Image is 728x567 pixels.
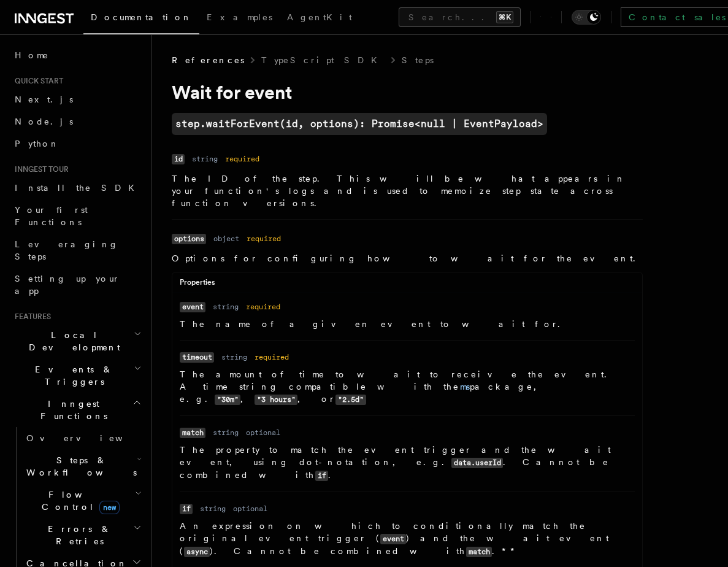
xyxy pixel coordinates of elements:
dd: optional [233,504,267,514]
code: "30m" [215,395,240,405]
code: async [184,547,210,557]
a: Install the SDK [10,177,144,199]
p: The property to match the event trigger and the wait event, using dot-notation, e.g. . Cannot be ... [180,444,635,482]
code: "2.5d" [335,395,366,405]
kbd: ⌘K [496,11,513,23]
dd: optional [246,428,280,438]
dd: required [255,352,289,362]
a: Setting up your app [10,268,144,302]
span: Local Development [10,329,134,353]
a: AgentKit [280,4,359,33]
dd: object [213,234,239,244]
dd: string [213,428,239,438]
span: Errors & Retries [21,523,133,547]
span: Install the SDK [15,183,142,193]
code: data.userId [451,458,503,468]
button: Local Development [10,324,144,358]
span: Quick start [10,76,63,86]
code: event [180,302,205,312]
button: Steps & Workflows [21,449,144,484]
div: Properties [172,277,642,293]
span: Setting up your app [15,274,120,296]
button: Errors & Retries [21,518,144,552]
a: Node.js [10,110,144,133]
p: An expression on which to conditionally match the original event trigger ( ) and the wait event (... [180,520,635,558]
a: Overview [21,427,144,449]
a: Next.js [10,88,144,110]
code: timeout [180,352,214,363]
code: options [172,234,206,244]
button: Inngest Functions [10,393,144,427]
span: AgentKit [287,12,352,22]
a: Leveraging Steps [10,233,144,268]
button: Toggle dark mode [572,10,601,25]
span: Leveraging Steps [15,239,118,261]
span: Features [10,312,51,322]
span: Flow Control [21,488,135,513]
a: Documentation [83,4,199,34]
span: Steps & Workflows [21,454,137,479]
span: Events & Triggers [10,363,134,388]
button: Search...⌘K [399,7,521,27]
p: The name of a given event to wait for. [180,318,635,330]
span: Python [15,139,59,148]
dd: string [200,504,226,514]
span: Examples [207,12,272,22]
span: Your first Functions [15,205,88,227]
span: Node.js [15,117,73,126]
span: Documentation [91,12,192,22]
dd: required [246,302,280,312]
code: if [180,504,193,514]
span: References [172,54,244,66]
h1: Wait for event [172,81,662,103]
dd: required [247,234,281,244]
a: Examples [199,4,280,33]
dd: string [221,352,247,362]
span: new [99,501,120,514]
a: Steps [402,54,434,66]
dd: string [213,302,239,312]
code: if [315,471,328,481]
p: The ID of the step. This will be what appears in your function's logs and is used to memoize step... [172,172,643,209]
span: Next.js [15,94,73,104]
button: Flow Controlnew [21,484,144,518]
button: Events & Triggers [10,358,144,393]
dd: required [225,154,259,164]
span: Inngest tour [10,164,69,174]
a: Home [10,44,144,66]
code: id [172,154,185,164]
span: Inngest Functions [10,398,132,422]
p: The amount of time to wait to receive the event. A time string compatible with the package, e.g. ... [180,368,635,406]
dd: string [192,154,218,164]
code: match [466,547,492,557]
p: Options for configuring how to wait for the event. [172,252,643,264]
a: step.waitForEvent(id, options): Promise<null | EventPayload> [172,113,547,135]
a: Python [10,133,144,155]
span: Overview [26,433,153,443]
span: Home [15,49,49,61]
a: Your first Functions [10,199,144,233]
a: TypeScript SDK [261,54,385,66]
code: event [380,534,406,544]
a: ms [460,382,470,391]
code: "3 hours" [255,395,297,405]
code: match [180,428,205,438]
